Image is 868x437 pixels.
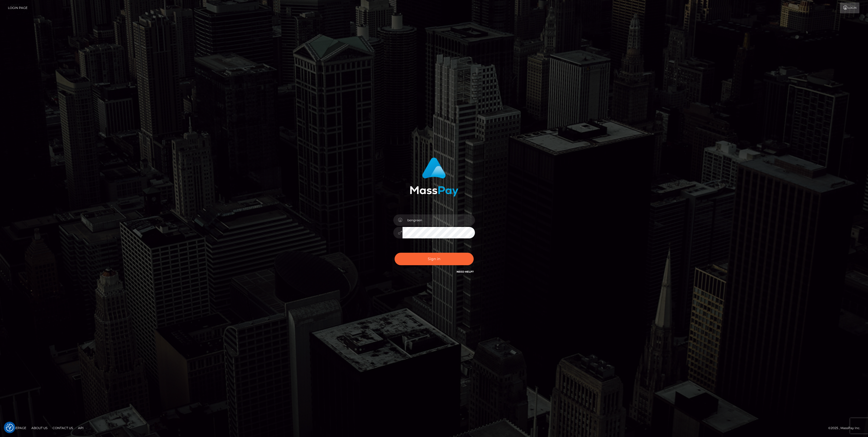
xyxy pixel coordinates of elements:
[8,3,28,13] a: Login Page
[29,424,49,432] a: About Us
[457,270,474,273] a: Need Help?
[76,424,86,432] a: API
[828,425,864,431] div: © 2025 , MassPay Inc.
[51,424,75,432] a: Contact Us
[402,214,475,226] input: Username...
[840,3,859,13] a: Login
[6,424,14,431] img: Revisit consent button
[6,424,14,431] button: Consent Preferences
[395,253,474,265] button: Sign in
[6,424,28,432] a: Homepage
[410,157,458,197] img: MassPay Login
